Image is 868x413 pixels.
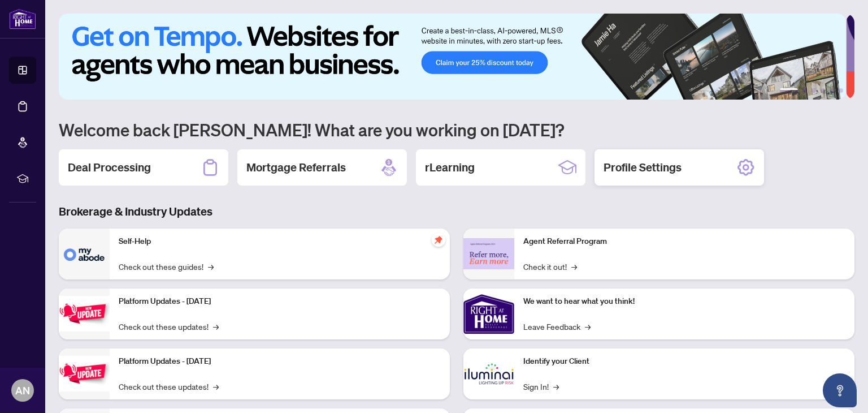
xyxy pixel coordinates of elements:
button: 5 [830,88,834,93]
button: Open asap [823,373,857,407]
span: → [571,260,577,273]
a: Check out these updates!→ [119,380,219,393]
h1: Welcome back [PERSON_NAME]! What are you working on [DATE]? [59,119,854,140]
a: Check out these guides!→ [119,260,214,273]
span: AN [15,382,30,398]
img: Platform Updates - July 21, 2025 [59,296,110,332]
span: → [585,320,591,333]
button: 1 [780,88,798,93]
h3: Brokerage & Industry Updates [59,204,854,220]
h2: Deal Processing [68,160,151,175]
button: 6 [839,88,843,93]
span: → [553,380,559,393]
h2: Profile Settings [604,160,682,175]
p: Identify your Client [523,355,845,368]
a: Check it out!→ [523,260,577,273]
button: 4 [821,88,825,93]
p: We want to hear what you think! [523,295,845,308]
button: 3 [811,88,816,93]
span: → [208,260,214,273]
span: → [213,380,219,393]
button: 2 [802,88,807,93]
img: We want to hear what you think! [463,289,514,339]
img: Platform Updates - July 8, 2025 [59,356,110,392]
img: Self-Help [59,229,110,279]
h2: rLearning [425,160,475,175]
p: Agent Referral Program [523,235,845,248]
a: Check out these updates!→ [119,320,219,333]
img: logo [9,8,36,29]
p: Self-Help [119,235,441,248]
img: Agent Referral Program [463,238,514,269]
a: Sign In!→ [523,380,559,393]
h2: Mortgage Referrals [246,160,346,175]
p: Platform Updates - [DATE] [119,355,441,368]
img: Slide 0 [59,14,846,100]
img: Identify your Client [463,349,514,399]
a: Leave Feedback→ [523,320,591,333]
p: Platform Updates - [DATE] [119,295,441,308]
span: → [213,320,219,333]
span: pushpin [432,233,445,247]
